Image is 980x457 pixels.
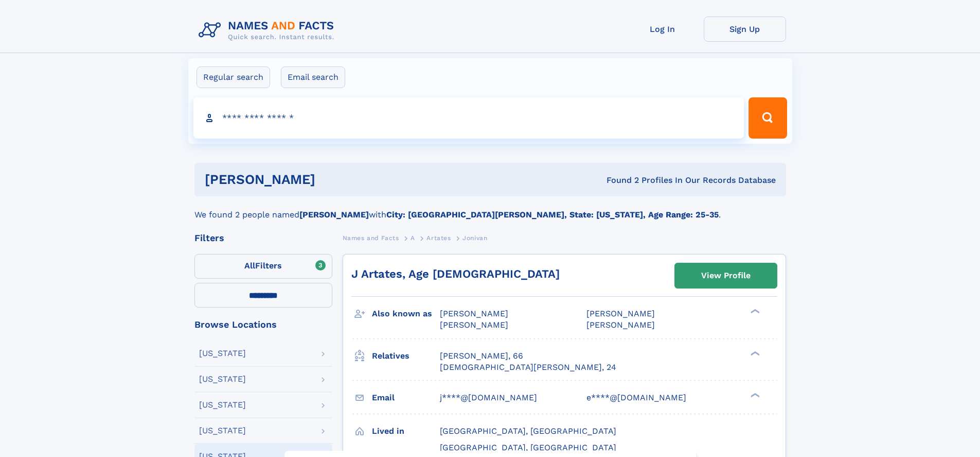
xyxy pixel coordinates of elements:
[440,309,508,318] span: [PERSON_NAME]
[372,347,440,365] h3: Relatives
[411,231,415,244] a: A
[194,233,332,243] div: Filters
[704,16,786,42] a: Sign Up
[372,389,440,407] h3: Email
[749,97,787,139] button: Search Button
[199,349,246,358] div: [US_STATE]
[748,308,760,315] div: ❯
[675,263,777,288] a: View Profile
[440,426,616,436] span: [GEOGRAPHIC_DATA], [GEOGRAPHIC_DATA]
[343,231,399,244] a: Names and Facts
[440,443,616,452] span: [GEOGRAPHIC_DATA], [GEOGRAPHIC_DATA]
[748,350,760,357] div: ❯
[440,350,523,362] a: [PERSON_NAME], 66
[440,320,508,330] span: [PERSON_NAME]
[372,422,440,440] h3: Lived in
[426,234,451,242] span: Artates
[440,362,616,373] a: [DEMOGRAPHIC_DATA][PERSON_NAME], 24
[194,196,786,221] div: We found 2 people named with .
[701,264,751,287] div: View Profile
[372,305,440,323] h3: Also known as
[194,16,343,44] img: Logo Names and Facts
[199,427,246,435] div: [US_STATE]
[199,375,246,383] div: [US_STATE]
[426,231,451,244] a: Artates
[351,267,560,280] a: J Artates, Age [DEMOGRAPHIC_DATA]
[299,210,369,219] b: [PERSON_NAME]
[621,16,704,42] a: Log In
[194,320,332,329] div: Browse Locations
[281,66,345,88] label: Email search
[197,66,270,88] label: Regular search
[386,210,719,219] b: City: [GEOGRAPHIC_DATA][PERSON_NAME], State: [US_STATE], Age Range: 25-35
[586,320,655,330] span: [PERSON_NAME]
[194,254,332,279] label: Filters
[411,234,415,242] span: A
[244,261,255,270] span: All
[205,173,461,186] h1: [PERSON_NAME]
[199,401,246,409] div: [US_STATE]
[586,309,655,318] span: [PERSON_NAME]
[461,175,776,186] div: Found 2 Profiles In Our Records Database
[462,234,487,242] span: Jonivan
[193,97,744,139] input: search input
[748,392,760,398] div: ❯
